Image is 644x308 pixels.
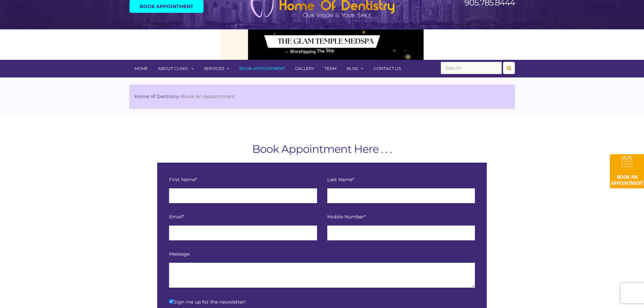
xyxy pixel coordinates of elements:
span: Sign me up for the newsletter! [173,299,246,305]
a: Gallery [290,60,319,77]
input: Search [441,62,502,74]
label: Email* [169,213,184,220]
li: > [135,93,235,100]
a: Team [319,60,341,77]
a: Book Appointment [234,60,290,77]
a: About Clinic [153,60,199,77]
label: Message [169,251,190,258]
a: Services [199,60,234,77]
img: book-an-appointment-hod-gld.png [610,154,644,188]
a: Blog [341,60,368,77]
h1: Book Appointment Here . . . [129,142,515,156]
a: Home [129,60,153,77]
span: Book An Appointment [182,93,235,99]
label: Mobile Number* [327,213,366,220]
a: Home of Dentistry [135,93,179,99]
input: Sign me up for the newsletter! [169,299,173,304]
label: Last Name* [327,176,354,183]
label: First Name* [169,176,197,183]
img: Medspa-Banner-Virtual-Consultation-2-1.gif [221,29,424,60]
a: Contact Us [368,60,406,77]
